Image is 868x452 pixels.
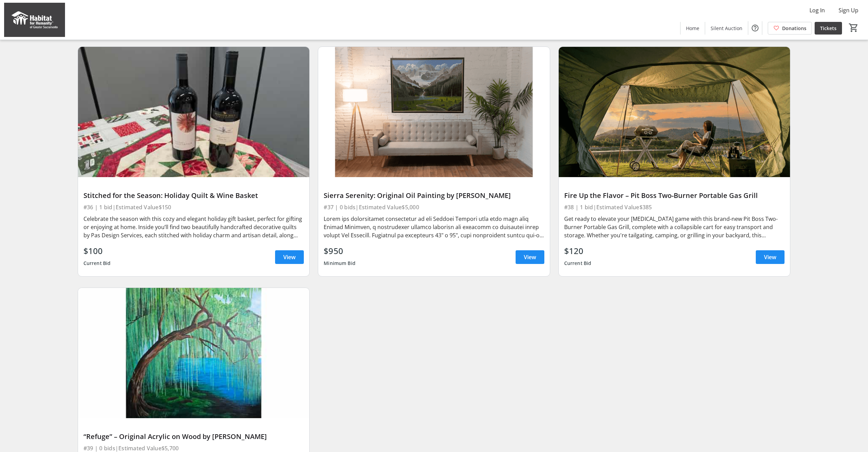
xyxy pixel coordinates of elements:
div: Minimum Bid [324,257,355,269]
img: “Refuge” – Original Acrylic on Wood by RIZEArt [78,288,310,418]
span: Home [686,25,699,32]
img: Sierra Serenity: Original Oil Painting by Tom Sorenson [318,47,550,177]
div: Current Bid [83,257,111,269]
span: Log In [809,6,825,14]
img: Habitat for Humanity of Greater Sacramento's Logo [4,3,65,37]
div: Sierra Serenity: Original Oil Painting by [PERSON_NAME] [324,191,544,200]
a: Tickets [815,22,842,35]
div: Current Bid [564,257,592,269]
span: Tickets [820,25,837,32]
div: #37 | 0 bids | Estimated Value $5,000 [324,202,544,212]
div: Get ready to elevate your [MEDICAL_DATA] game with this brand-new Pit Boss Two-Burner Portable Ga... [564,215,785,239]
a: View [275,250,304,264]
a: Home [681,22,705,35]
span: View [283,253,296,261]
span: Silent Auction [711,25,742,32]
div: $100 [83,245,111,257]
span: Donations [782,25,806,32]
button: Log In [804,5,830,16]
button: Cart [847,22,860,34]
div: Lorem ips dolorsitamet consectetur ad eli Seddoei Tempori utla etdo magn aliq Enimad Minimven, q ... [324,215,544,239]
a: View [756,250,785,264]
div: $120 [564,245,592,257]
a: Donations [768,22,812,35]
div: “Refuge” – Original Acrylic on Wood by [PERSON_NAME] [83,433,304,441]
a: View [516,250,544,264]
div: #36 | 1 bid | Estimated Value $150 [83,202,304,212]
span: View [764,253,776,261]
div: Stitched for the Season: Holiday Quilt & Wine Basket [83,191,304,200]
a: Silent Auction [705,22,748,35]
img: Fire Up the Flavor – Pit Boss Two-Burner Portable Gas Grill [559,47,790,177]
span: View [524,253,536,261]
div: Celebrate the season with this cozy and elegant holiday gift basket, perfect for gifting or enjoy... [83,215,304,239]
img: Stitched for the Season: Holiday Quilt & Wine Basket [78,47,310,177]
button: Help [748,21,762,35]
div: #38 | 1 bid | Estimated Value $385 [564,202,785,212]
div: $950 [324,245,355,257]
button: Sign Up [833,5,864,16]
span: Sign Up [839,6,858,14]
div: Fire Up the Flavor – Pit Boss Two-Burner Portable Gas Grill [564,191,785,200]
